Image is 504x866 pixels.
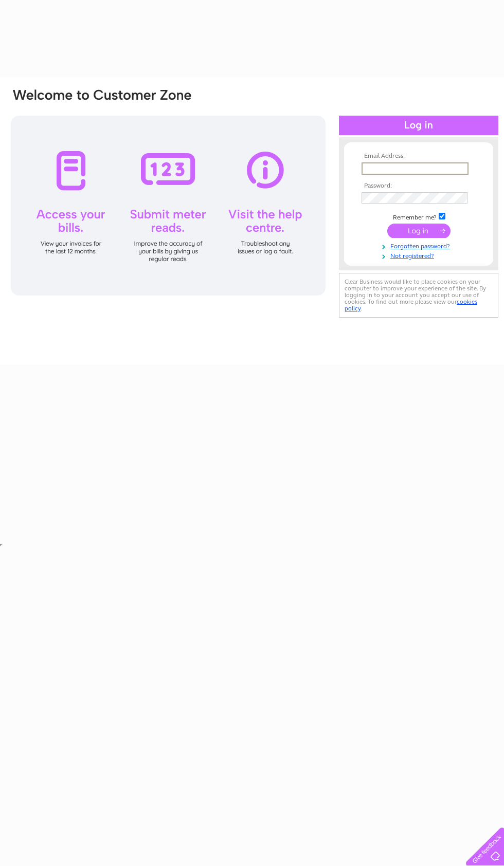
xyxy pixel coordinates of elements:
th: Email Address: [359,153,478,160]
a: cookies policy [345,298,477,312]
th: Password: [359,182,478,190]
div: Clear Business would like to place cookies on your computer to improve your experience of the sit... [339,273,498,318]
a: Forgotten password? [362,241,478,250]
a: Not registered? [362,250,478,260]
input: Submit [387,224,451,238]
td: Remember me? [359,211,478,222]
